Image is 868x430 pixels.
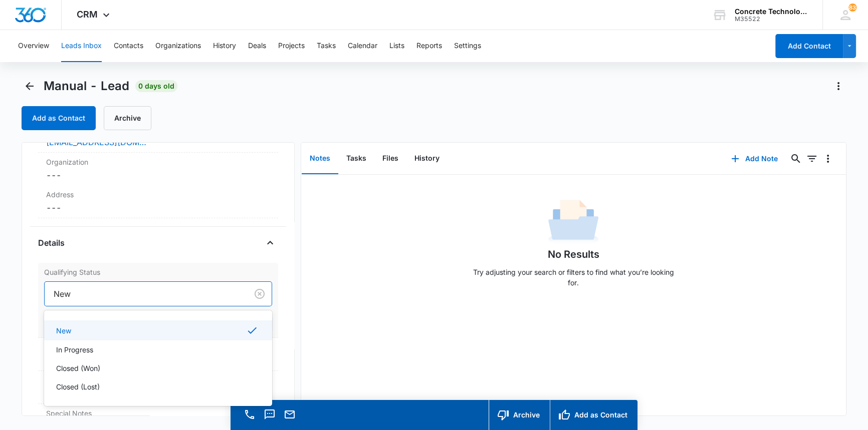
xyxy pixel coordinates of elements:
[38,338,278,371] div: Lead SourceManual
[788,151,804,167] button: Search...
[278,30,305,62] button: Projects
[46,189,270,200] label: Address
[406,143,448,174] button: History
[243,413,257,422] a: Call
[302,143,338,174] button: Notes
[263,413,277,422] a: Text
[38,237,65,249] h4: Details
[114,30,143,62] button: Contacts
[721,147,788,171] button: Add Note
[155,30,201,62] button: Organizations
[44,79,129,94] span: Manual - Lead
[18,30,49,62] button: Overview
[61,30,102,62] button: Leads Inbox
[317,30,336,62] button: Tasks
[38,185,278,218] div: Address---
[56,325,71,336] p: New
[338,143,374,174] button: Tasks
[468,267,679,288] p: Try adjusting your search or filters to find what you’re looking for.
[104,106,151,130] button: Archive
[252,286,268,302] button: Clear
[38,153,278,185] div: Organization---
[374,143,406,174] button: Files
[56,381,100,392] p: Closed (Lost)
[263,407,277,421] button: Text
[848,4,856,12] div: notifications count
[848,4,856,12] span: 83
[489,400,550,430] button: Archive
[735,8,808,16] div: account name
[135,80,177,92] span: 0 days old
[283,413,297,422] a: Email
[550,400,637,430] button: Add as Contact
[46,202,270,214] dd: ---
[77,9,98,20] span: CRM
[243,407,257,421] button: Call
[775,34,843,58] button: Add Contact
[804,151,820,167] button: Filters
[735,16,808,23] div: account id
[46,408,270,418] label: Special Notes
[22,106,96,130] button: Add as Contact
[348,30,377,62] button: Calendar
[46,169,270,181] dd: ---
[820,151,836,167] button: Overflow Menu
[22,78,38,94] button: Back
[454,30,481,62] button: Settings
[46,157,270,167] label: Organization
[283,407,297,421] button: Email
[389,30,404,62] button: Lists
[416,30,442,62] button: Reports
[213,30,236,62] button: History
[262,235,278,251] button: Close
[830,78,846,94] button: Actions
[44,267,272,277] label: Qualifying Status
[548,247,599,262] h1: No Results
[38,371,278,404] div: Lead StatusViewed
[56,344,93,355] p: In Progress
[248,30,266,62] button: Deals
[56,363,100,373] p: Closed (Won)
[548,197,598,247] img: No Data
